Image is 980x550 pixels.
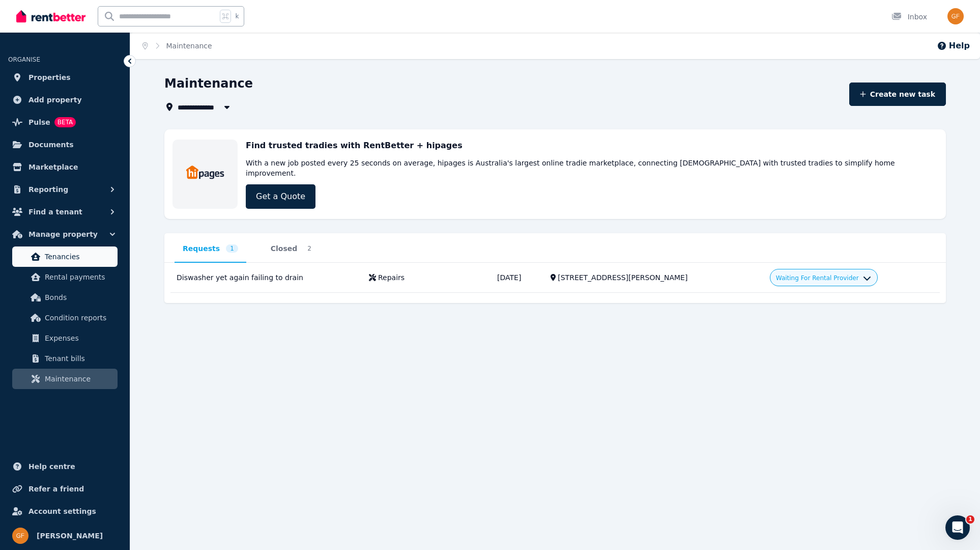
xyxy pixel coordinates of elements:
div: Repairs [378,272,405,283]
span: Waiting For Rental Provider [776,274,859,282]
span: Refer a friend [28,483,84,495]
span: Pulse [28,116,50,128]
button: Find a tenant [8,202,122,222]
a: Tenant bills [12,348,118,369]
a: PulseBETA [8,112,122,132]
a: Maintenance [166,42,212,50]
td: [DATE] [491,263,544,293]
nav: Tabs [175,243,936,263]
span: Help centre [28,460,75,473]
button: Help [937,40,970,52]
a: Maintenance [12,369,118,389]
button: Create new task [849,82,946,106]
span: k [235,12,239,20]
a: Help centre [8,456,122,477]
span: ORGANISE [8,56,40,63]
a: Properties [8,67,122,88]
span: Expenses [45,332,113,344]
span: Documents [28,139,74,151]
span: Condition reports [45,312,113,324]
div: Inbox [891,12,927,22]
h3: Find trusted tradies with RentBetter + hipages [246,140,463,152]
p: With a new job posted every 25 seconds on average, hipages is Australia's largest online tradie m... [246,158,938,178]
nav: Breadcrumb [130,33,224,59]
span: 1 [966,515,974,524]
span: 2 [303,244,315,253]
button: Waiting For Rental Provider [776,274,871,282]
span: Tenancies [45,251,113,263]
div: Diswasher yet again failing to drain [177,272,357,283]
span: Properties [28,71,71,84]
a: Account settings [8,501,122,521]
a: Marketplace [8,157,122,177]
span: Bonds [45,291,113,304]
span: 1 [226,244,238,253]
span: Marketplace [28,161,78,173]
a: Get a Quote [246,184,315,209]
span: Reporting [28,183,68,196]
img: RentBetter [16,9,85,24]
a: Rental payments [12,267,118,287]
span: Maintenance [45,373,113,385]
button: Manage property [8,224,122,244]
span: Manage property [28,228,98,240]
h1: Maintenance [164,75,253,92]
span: Account settings [28,505,96,517]
span: Find a tenant [28,206,82,218]
span: BETA [54,117,76,127]
a: Add property [8,90,122,110]
a: Expenses [12,328,118,348]
span: Add property [28,94,82,106]
img: Giora Friede [12,528,28,544]
a: Tenancies [12,246,118,267]
div: [STREET_ADDRESS][PERSON_NAME] [558,272,758,283]
span: [PERSON_NAME] [37,530,103,542]
span: Requests [183,243,220,254]
span: Tenant bills [45,352,113,365]
img: Trades & Maintenance [186,163,225,182]
span: Rental payments [45,271,113,283]
iframe: Intercom live chat [945,515,970,540]
span: Closed [271,243,298,254]
a: Condition reports [12,308,118,328]
img: Giora Friede [947,8,964,24]
a: Documents [8,134,122,155]
button: Reporting [8,179,122,200]
a: Refer a friend [8,479,122,499]
a: Bonds [12,287,118,308]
